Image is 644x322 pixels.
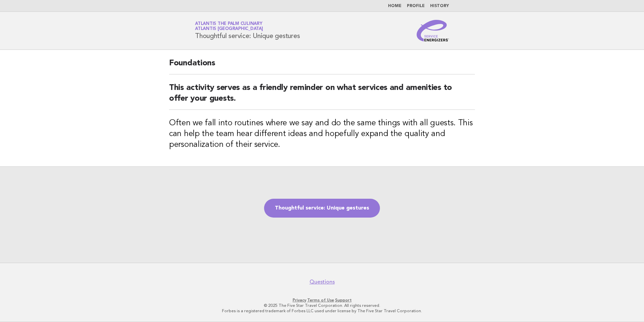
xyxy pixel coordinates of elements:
[116,308,528,314] p: Forbes is a registered trademark of Forbes LLC used under license by The Five Star Travel Corpora...
[293,298,306,302] a: Privacy
[417,20,449,41] img: Service Energizers
[116,303,528,308] p: © 2025 The Five Star Travel Corporation. All rights reserved.
[169,58,475,74] h2: Foundations
[169,118,475,150] h3: Often we fall into routines where we say and do the same things with all guests. This can help th...
[195,27,263,31] span: Atlantis [GEOGRAPHIC_DATA]
[335,298,352,302] a: Support
[195,22,300,39] h1: Thoughtful service: Unique gestures
[310,279,335,285] a: Questions
[430,4,449,8] a: History
[388,4,401,8] a: Home
[169,83,475,110] h2: This activity serves as a friendly reminder on what services and amenities to offer your guests.
[116,297,528,303] p: · ·
[195,22,263,31] a: Atlantis The Palm CulinaryAtlantis [GEOGRAPHIC_DATA]
[264,199,380,218] a: Thoughtful service: Unique gestures
[307,298,334,302] a: Terms of Use
[407,4,425,8] a: Profile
